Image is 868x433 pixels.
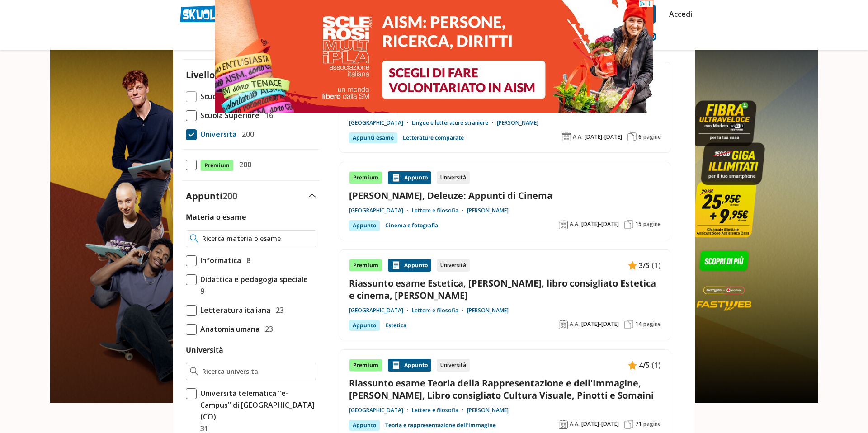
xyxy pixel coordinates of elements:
a: [PERSON_NAME], Deleuze: Appunti di Cinema [349,189,661,202]
a: Riassunto esame Teoria della Rappresentazione e dell'Immagine, [PERSON_NAME], Libro consigliato C... [349,377,661,401]
a: [PERSON_NAME] [497,119,538,127]
img: Appunti contenuto [628,361,637,370]
a: [PERSON_NAME] [467,307,509,314]
span: A.A. [570,320,580,328]
a: [GEOGRAPHIC_DATA] [349,307,412,314]
div: Appunto [388,259,431,272]
span: 200 [222,190,237,202]
label: Livello [186,69,215,81]
div: Appunti esame [349,132,397,143]
span: A.A. [570,221,580,228]
div: Rimuovi tutti i filtri [182,50,320,57]
img: Anno accademico [559,320,568,329]
label: Materia o esame [186,212,246,222]
a: Lingue e letterature straniere [412,119,497,127]
img: Anno accademico [559,420,568,429]
img: Pagine [624,320,633,329]
img: Apri e chiudi sezione [309,194,316,198]
div: Premium [349,359,382,372]
span: Letteratura italiana [197,304,270,316]
span: 71 [635,420,642,428]
span: pagine [643,320,661,328]
span: Didattica e pedagogia speciale [197,273,308,285]
span: [DATE]-[DATE] [581,221,619,228]
span: 15 [635,221,642,228]
span: Scuola Superiore [197,109,259,121]
span: Anatomia umana [197,323,259,335]
span: 23 [272,304,284,316]
span: [DATE]-[DATE] [585,133,622,141]
div: Università [437,359,470,372]
label: Università [186,345,223,355]
span: [DATE]-[DATE] [581,420,619,428]
span: 23 [261,323,273,335]
div: Università [437,171,470,184]
div: Appunto [388,359,431,372]
img: Appunti contenuto [392,261,401,270]
a: Accedi [669,5,688,24]
a: Letterature comparate [403,132,464,143]
span: 14 [635,320,642,328]
span: 4/5 [639,359,650,371]
img: Pagine [624,220,633,229]
span: Scuola Media [197,90,246,102]
a: Cinema e fotografia [385,220,438,231]
span: A.A. [573,133,583,141]
img: Pagine [624,420,633,429]
img: Appunti contenuto [628,261,637,270]
a: [PERSON_NAME] [467,207,509,214]
img: Pagine [627,132,637,141]
a: Estetica [385,320,406,331]
span: pagine [643,420,661,428]
img: Anno accademico [559,220,568,229]
img: Anno accademico [562,132,571,141]
div: Premium [349,171,382,184]
img: Ricerca universita [190,367,198,376]
span: 6 [638,133,642,141]
span: 9 [197,285,204,297]
div: Appunto [349,420,380,431]
a: Riassunto esame Estetica, [PERSON_NAME], libro consigliato Estetica e cinema, [PERSON_NAME] [349,277,661,301]
span: pagine [643,133,661,141]
a: Lettere e filosofia [412,207,467,214]
label: Appunti [186,190,237,202]
img: Ricerca materia o esame [190,234,198,243]
span: 8 [243,254,250,266]
a: Lettere e filosofia [412,307,467,314]
span: 200 [236,159,251,170]
span: 16 [261,109,273,121]
a: Teoria e rappresentazione dell'immagine [385,420,496,431]
a: [GEOGRAPHIC_DATA] [349,407,412,414]
span: Premium [200,160,234,171]
span: (1) [651,359,661,371]
a: [PERSON_NAME] [467,407,509,414]
a: Lettere e filosofia [412,407,467,414]
img: Appunti contenuto [392,173,401,182]
span: Università telematica "e-Campus" di [GEOGRAPHIC_DATA] (CO) [197,387,316,423]
div: Premium [349,259,382,272]
span: Università [197,128,236,140]
a: [GEOGRAPHIC_DATA] [349,207,412,214]
span: A.A. [570,420,580,428]
input: Ricerca materia o esame [202,234,312,243]
div: Appunto [349,220,380,231]
div: Appunto [349,320,380,331]
input: Ricerca universita [202,367,312,376]
span: Informatica [197,254,241,266]
div: Appunto [388,171,431,184]
a: [GEOGRAPHIC_DATA] [349,119,412,127]
span: 3/5 [639,259,650,271]
span: [DATE]-[DATE] [581,320,619,328]
img: Appunti contenuto [392,361,401,370]
span: pagine [643,221,661,228]
span: 200 [238,128,254,140]
span: (1) [651,259,661,271]
div: Università [437,259,470,272]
